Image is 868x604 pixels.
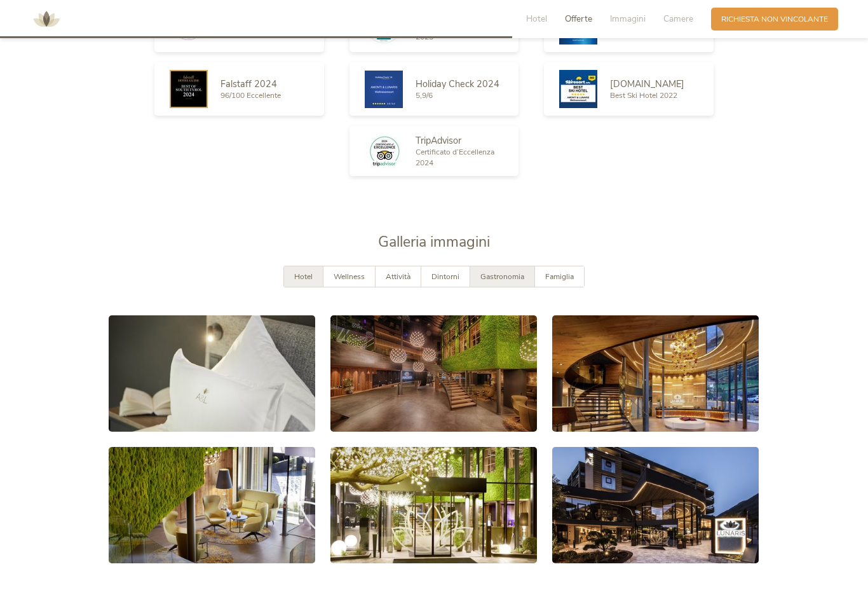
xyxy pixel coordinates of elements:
span: Falstaff 2024 [220,78,277,90]
span: 5,9/6 [416,90,433,100]
span: Gastronomia [480,271,524,282]
span: Immagini [610,13,646,25]
span: Dintorni [431,271,459,282]
img: Falstaff 2024 [170,70,208,108]
span: Holiday Check 2024 [416,78,499,90]
span: 96/100 Eccellente [220,90,281,100]
span: Hotel [294,271,313,282]
span: Wellness [334,271,365,282]
span: Certificato d’Eccellenza 2024 [416,147,494,168]
img: Holiday Check 2024 [365,71,403,108]
img: TripAdvisor [365,134,403,168]
span: Camere [663,13,693,25]
img: Skiresort.de [559,70,597,108]
span: Hotel [526,13,547,25]
span: TripAdvisor [416,134,461,147]
span: Famiglia [545,271,574,282]
span: Richiesta non vincolante [721,14,828,25]
span: Galleria immagini [378,232,490,252]
a: AMONTI & LUNARIS Wellnessresort [27,15,65,22]
span: [DOMAIN_NAME] [610,78,684,90]
span: Offerte [565,13,592,25]
span: Best Ski Hotel 2022 [610,90,677,100]
span: Attività [386,271,410,282]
